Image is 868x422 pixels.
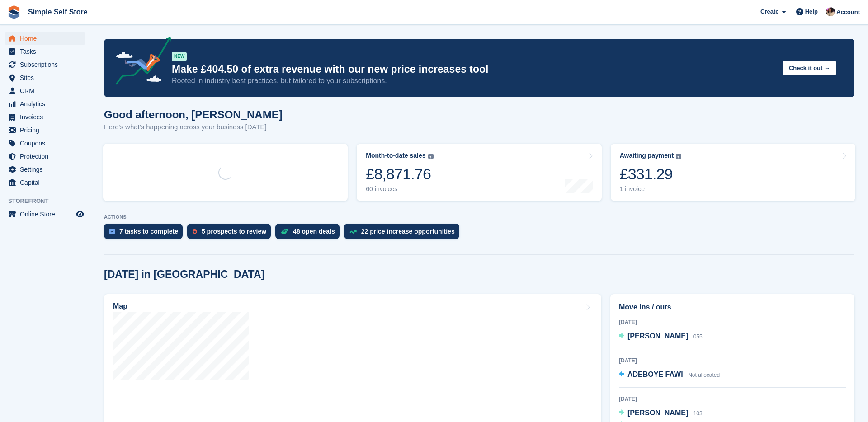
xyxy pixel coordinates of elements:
[619,302,846,313] h2: Move ins / outs
[20,32,74,45] span: Home
[20,71,74,84] span: Sites
[193,229,197,234] img: prospect-51fa495bee0391a8d652442698ab0144808aea92771e9ea1ae160a38d050c398.svg
[24,5,91,19] a: Simple Self Store
[5,208,85,220] a: menu
[5,163,85,176] a: menu
[5,111,85,123] a: menu
[20,84,74,97] span: CRM
[20,176,74,189] span: Capital
[172,76,775,86] p: Rooted in industry best practices, but tailored to your subscriptions.
[187,224,275,244] a: 5 prospects to review
[104,224,187,244] a: 7 tasks to complete
[5,176,85,189] a: menu
[5,150,85,163] a: menu
[104,214,854,220] p: ACTIONS
[619,331,703,342] a: [PERSON_NAME] 055
[620,165,682,183] div: £331.29
[281,228,288,234] img: deal-1b604bf984904fb50ccaf53a9ad4b4a5d6e5aea283cecdc64d6e3604feb123c2.svg
[109,229,115,234] img: task-75834270c22a3079a89374b754ae025e5fb1db73e45f91037f5363f120a921f8.svg
[627,332,688,340] span: [PERSON_NAME]
[627,370,683,378] span: ADEBOYE FAWI
[293,228,335,235] div: 48 open deals
[627,409,688,417] span: [PERSON_NAME]
[620,152,674,159] div: Awaiting payment
[760,7,778,16] span: Create
[349,230,357,234] img: price_increase_opportunities-93ffe204e8149a01c8c9dc8f82e8f89637d9d84a8eef4429ea346261dce0b2c0.svg
[202,228,266,235] div: 5 prospects to review
[20,45,74,58] span: Tasks
[172,52,187,61] div: NEW
[366,185,433,193] div: 60 invoices
[619,318,846,326] div: [DATE]
[108,37,171,88] img: price-adjustments-announcement-icon-8257ccfd72463d97f412b2fc003d46551f7dbcb40ab6d574587a9cd5c0d94...
[20,163,74,176] span: Settings
[357,144,601,201] a: Month-to-date sales £8,871.76 60 invoices
[5,84,85,97] a: menu
[20,98,74,110] span: Analytics
[119,228,178,235] div: 7 tasks to complete
[8,197,90,206] span: Storefront
[676,154,681,159] img: icon-info-grey-7440780725fd019a000dd9b08b2336e03edf1995a4989e88bcd33f0948082b44.svg
[428,154,434,159] img: icon-info-grey-7440780725fd019a000dd9b08b2336e03edf1995a4989e88bcd33f0948082b44.svg
[7,5,21,19] img: stora-icon-8386f47178a22dfd0bd8f6a31ec36ba5ce8667c1dd55bd0f319d3a0aa187defe.svg
[104,108,283,121] h1: Good afternoon, [PERSON_NAME]
[104,268,264,281] h2: [DATE] in [GEOGRAPHIC_DATA]
[5,137,85,150] a: menu
[619,356,846,365] div: [DATE]
[366,165,433,183] div: £8,871.76
[20,208,74,220] span: Online Store
[611,144,855,201] a: Awaiting payment £331.29 1 invoice
[366,152,425,159] div: Month-to-date sales
[5,124,85,136] a: menu
[805,7,818,16] span: Help
[619,369,720,381] a: ADEBOYE FAWI Not allocated
[688,372,720,378] span: Not allocated
[693,410,703,417] span: 103
[5,45,85,58] a: menu
[826,7,835,16] img: Scott McCutcheon
[172,63,775,76] p: Make £404.50 of extra revenue with our new price increases tool
[75,209,85,220] a: Preview store
[20,58,74,71] span: Subscriptions
[5,98,85,110] a: menu
[20,150,74,163] span: Protection
[361,228,455,235] div: 22 price increase opportunities
[5,58,85,71] a: menu
[275,224,344,244] a: 48 open deals
[783,61,836,75] button: Check it out →
[620,185,682,193] div: 1 invoice
[20,124,74,136] span: Pricing
[619,408,703,419] a: [PERSON_NAME] 103
[344,224,464,244] a: 22 price increase opportunities
[113,302,127,310] h2: Map
[5,71,85,84] a: menu
[20,111,74,123] span: Invoices
[619,395,846,403] div: [DATE]
[104,122,283,132] p: Here's what's happening across your business [DATE]
[5,32,85,45] a: menu
[20,137,74,150] span: Coupons
[693,333,703,340] span: 055
[836,8,860,17] span: Account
